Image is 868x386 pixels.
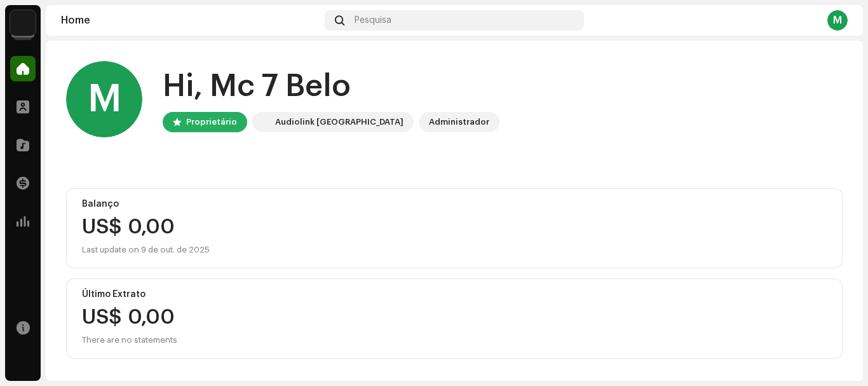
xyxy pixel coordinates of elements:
[10,10,36,36] img: 730b9dfe-18b5-4111-b483-f30b0c182d82
[827,10,848,31] div: M
[82,242,827,258] div: Last update on 9 de out. de 2025
[255,114,270,130] img: 730b9dfe-18b5-4111-b483-f30b0c182d82
[82,289,827,300] div: Último Extrato
[61,15,320,25] div: Home
[66,61,142,137] div: M
[429,114,489,130] div: Administrador
[163,66,499,107] div: Hi, Mc 7 Belo
[66,279,843,359] re-o-card-value: Último Extrato
[82,333,177,348] div: There are no statements
[186,114,237,130] div: Proprietário
[82,199,827,209] div: Balanço
[66,188,843,268] re-o-card-value: Balanço
[355,15,391,25] span: Pesquisa
[275,114,403,130] div: Audiolink [GEOGRAPHIC_DATA]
